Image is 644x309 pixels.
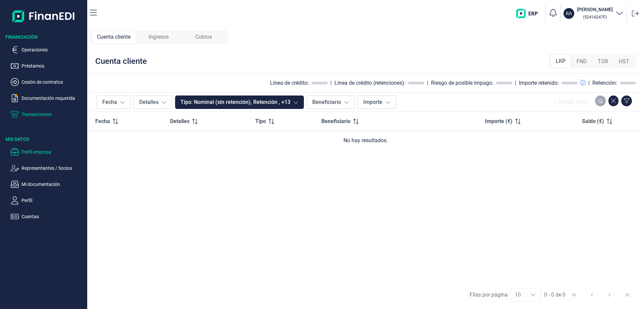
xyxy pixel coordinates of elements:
[427,79,428,87] div: |
[515,79,516,87] div: |
[598,57,608,66] span: TOR
[11,110,85,118] button: Transacciones
[334,80,406,86] div: Línea de crédito (retenciones):
[525,288,541,301] div: Choose
[577,6,613,13] h3: [PERSON_NAME]
[12,5,75,27] img: Logo de aplicación
[21,62,85,70] p: Préstamos
[588,79,590,87] div: |
[566,287,582,303] button: First Page
[95,137,636,145] div: No hay resultados.
[619,287,635,303] button: Last Page
[195,33,212,41] span: Cobros
[358,95,396,109] button: Importe
[21,46,85,54] p: Operaciones
[613,55,635,68] div: HST
[556,57,566,65] span: LKP
[307,95,355,109] button: Beneficiario
[21,164,85,172] p: Representantes / Socios
[91,30,136,44] div: Cuenta cliente
[431,80,493,86] div: Riesgo de posible impago:
[11,164,85,172] button: Representantes / Socios
[11,180,85,188] button: Mi documentación
[601,287,618,303] button: Next Page
[519,80,559,86] div: Importe retenido:
[21,148,85,156] p: Perfil empresa
[485,117,513,125] span: Importe (€)
[592,80,617,86] div: Retención:
[21,110,85,118] p: Transacciones
[270,80,309,86] div: Línea de crédito:
[577,57,587,66] span: FND
[470,291,508,299] div: Filas por página
[21,94,85,102] p: Documentación requerida
[582,117,604,125] span: Saldo (€)
[175,95,304,109] button: Tipo: Nominal (sin retención), Retención , +13
[11,213,85,221] button: Cuentas
[181,30,226,44] div: Cobros
[583,14,607,20] small: Copiar cif
[21,213,85,221] p: Cuentas
[11,62,85,70] button: Préstamos
[11,78,85,86] button: Cesión de contratos
[619,57,629,66] span: HST
[136,30,181,44] div: Ingresos
[21,196,85,204] p: Perfil
[571,55,592,68] div: FND
[11,196,85,204] button: Perfil
[21,180,85,188] p: Mi documentación
[516,9,543,18] img: erp
[563,6,624,21] button: RA[PERSON_NAME] (52414247F)
[149,33,169,41] span: Ingresos
[170,117,190,125] span: Detalles
[592,55,613,68] div: TOR
[97,33,130,41] span: Cuenta cliente
[11,148,85,156] button: Perfil empresa
[566,10,572,17] p: RA
[550,54,571,68] div: LKP
[544,292,566,298] span: 0 - 0 de 0
[95,56,147,67] div: Cuenta cliente
[133,95,172,109] button: Detalles
[584,287,600,303] button: Previous Page
[255,117,266,125] span: Tipo
[11,94,85,102] button: Documentación requerida
[95,117,110,125] span: Fecha
[21,78,85,86] p: Cesión de contratos
[11,46,85,54] button: Operaciones
[330,79,332,87] div: |
[321,117,351,125] span: Beneficiario
[97,95,131,109] button: Fecha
